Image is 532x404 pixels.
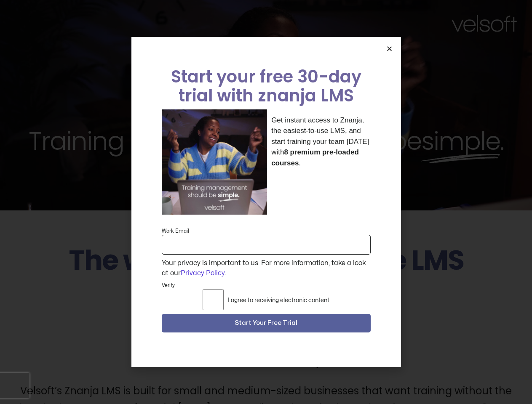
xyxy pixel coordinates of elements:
[235,318,297,328] span: Start Your Free Trial
[162,67,371,105] h2: Start your free 30-day trial with znanja LMS
[271,148,359,167] strong: 8 premium pre-loaded courses
[162,314,371,332] button: Start Your Free Trial
[271,115,370,169] p: Get instant access to Znanja, the easiest-to-use LMS, and start training your team [DATE] with .
[386,45,393,52] a: Close
[162,109,267,215] img: a woman sitting at her laptop dancing
[162,227,189,235] label: Work Email
[228,297,329,303] label: I agree to receiving electronic content
[181,270,225,276] a: Privacy Policy
[160,258,372,278] div: Your privacy is important to us. For more information, take a look at our .
[162,282,175,289] label: Verify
